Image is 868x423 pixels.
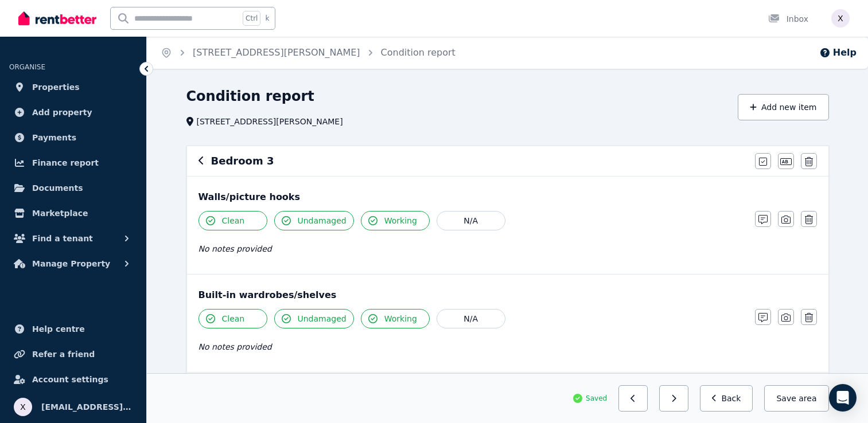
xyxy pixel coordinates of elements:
a: Payments [9,126,137,149]
a: Properties [9,76,137,99]
div: Built-in wardrobes/shelves [198,288,817,302]
span: Manage Property [32,257,110,271]
span: area [799,393,816,404]
span: Properties [32,80,80,94]
img: xutracey@hotmail.com [14,398,32,416]
span: Payments [32,131,76,144]
button: Find a tenant [9,227,137,250]
button: Save area [764,385,828,412]
a: Marketplace [9,202,137,225]
span: [EMAIL_ADDRESS][DOMAIN_NAME] [41,400,133,414]
span: Find a tenant [32,232,93,245]
span: Undamaged [298,215,347,226]
span: k [265,14,269,23]
a: [STREET_ADDRESS][PERSON_NAME] [193,47,360,58]
span: No notes provided [198,342,272,351]
span: No notes provided [198,244,272,253]
span: [STREET_ADDRESS][PERSON_NAME] [197,116,343,127]
span: Working [384,215,417,226]
a: Account settings [9,368,137,391]
button: Undamaged [274,309,354,328]
a: Finance report [9,151,137,174]
span: Refer a friend [32,347,95,361]
div: Walls/picture hooks [198,190,817,204]
a: Refer a friend [9,343,137,366]
img: xutracey@hotmail.com [831,9,850,28]
span: ORGANISE [9,63,45,71]
span: Undamaged [298,313,347,324]
button: N/A [437,211,505,230]
span: Marketplace [32,206,88,220]
h1: Condition report [186,87,314,105]
button: Back [700,385,753,412]
span: Clean [222,313,245,324]
span: Working [384,313,417,324]
span: Clean [222,215,245,226]
button: Manage Property [9,252,137,275]
button: Undamaged [274,211,354,230]
button: Working [361,211,430,230]
button: Add new item [738,94,829,120]
button: Help [819,46,857,60]
button: N/A [437,309,505,328]
div: Inbox [768,13,808,25]
a: Add property [9,101,137,124]
span: Account settings [32,373,108,386]
span: Add property [32,105,92,119]
button: Clean [198,309,267,328]
button: Clean [198,211,267,230]
img: RentBetter [18,10,96,27]
span: Saved [586,394,607,403]
div: Open Intercom Messenger [829,384,857,412]
span: Finance report [32,156,99,170]
button: Working [361,309,430,328]
a: Documents [9,177,137,199]
span: Documents [32,181,83,195]
a: Condition report [381,47,456,58]
span: Help centre [32,322,85,336]
a: Help centre [9,318,137,340]
h6: Bedroom 3 [211,153,274,169]
nav: Breadcrumb [147,37,469,69]
span: Ctrl [243,11,260,26]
